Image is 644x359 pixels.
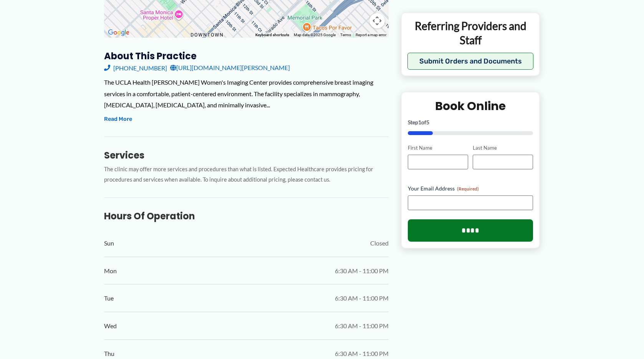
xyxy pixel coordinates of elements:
h2: Book Online [408,99,533,114]
h3: About this practice [104,50,389,62]
span: 6:30 AM - 11:00 PM [335,320,389,332]
span: Tue [104,292,114,304]
span: Wed [104,320,117,332]
span: 1 [418,119,421,125]
p: Referring Providers and Staff [407,19,534,47]
span: Map data ©2025 Google [294,33,336,37]
label: Your Email Address [408,184,533,192]
button: Map camera controls [369,13,385,28]
a: Open this area in Google Maps (opens a new window) [106,28,131,38]
button: Submit Orders and Documents [407,53,534,70]
a: [PHONE_NUMBER] [104,62,167,73]
a: Terms (opens in new tab) [340,33,351,37]
span: 5 [426,119,429,125]
label: First Name [408,144,468,152]
span: Mon [104,265,117,277]
span: 6:30 AM - 11:00 PM [335,292,389,304]
p: Step of [408,120,533,125]
h3: Hours of Operation [104,210,389,222]
a: [URL][DOMAIN_NAME][PERSON_NAME] [170,62,290,73]
a: Report a map error [356,33,386,37]
div: The UCLA Health [PERSON_NAME] Women's Imaging Center provides comprehensive breast imaging servic... [104,77,389,111]
span: (Required) [457,185,479,191]
p: The clinic may offer more services and procedures than what is listed. Expected Healthcare provid... [104,164,389,185]
button: Read More [104,115,132,124]
img: Google [106,28,131,38]
button: Keyboard shortcuts [255,32,289,38]
span: Sun [104,237,114,249]
label: Last Name [473,144,533,152]
h3: Services [104,149,389,161]
span: Closed [370,237,389,249]
span: 6:30 AM - 11:00 PM [335,265,389,277]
